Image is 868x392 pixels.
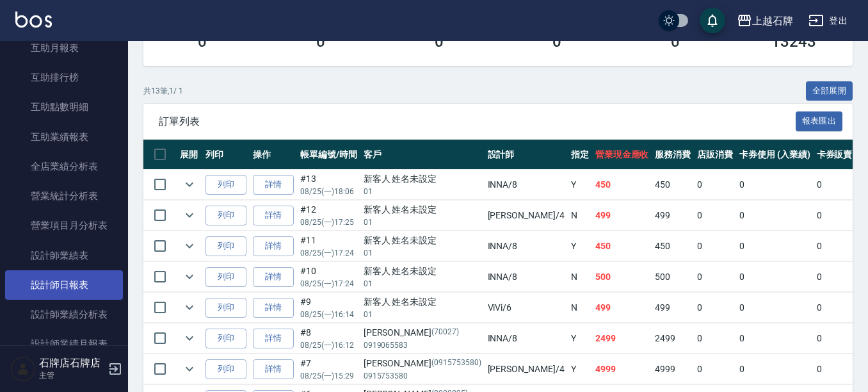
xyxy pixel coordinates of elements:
td: 0 [736,354,814,384]
td: 450 [652,170,694,200]
h3: 0 [435,33,444,51]
td: 2499 [592,323,652,354]
p: 0915753580 [364,370,481,382]
button: expand row [180,175,199,194]
p: (70027) [431,326,459,339]
p: 主管 [39,370,104,381]
p: 01 [364,186,481,197]
td: #7 [297,354,360,384]
div: 新客人 姓名未設定 [364,172,481,186]
button: expand row [180,206,199,225]
div: 新客人 姓名未設定 [364,265,481,278]
div: [PERSON_NAME] [364,357,481,370]
h5: 石牌店石牌店 [39,357,104,370]
button: save [700,8,725,33]
button: 登出 [803,9,853,33]
button: expand row [180,267,199,286]
p: 01 [364,278,481,290]
a: 詳情 [253,206,294,225]
td: 0 [736,200,814,231]
button: 全部展開 [806,81,853,101]
td: 0 [736,262,814,292]
th: 指定 [568,140,592,170]
td: 0 [736,170,814,200]
td: #10 [297,262,360,292]
h3: 0 [316,33,325,51]
td: 499 [652,200,694,231]
a: 詳情 [253,267,294,287]
td: 499 [652,293,694,323]
td: Y [568,323,592,354]
td: INNA /8 [485,170,568,200]
div: 新客人 姓名未設定 [364,234,481,247]
button: 列印 [205,267,246,287]
td: #11 [297,231,360,261]
td: 0 [736,323,814,354]
img: Person [10,356,36,382]
td: 450 [592,231,652,261]
td: 499 [592,293,652,323]
td: N [568,293,592,323]
a: 設計師業績分析表 [5,300,123,329]
a: 互助業績報表 [5,122,123,152]
button: expand row [180,298,199,317]
p: 01 [364,309,481,320]
h3: 0 [198,33,207,51]
button: 列印 [205,298,246,318]
h3: 0 [552,33,561,51]
td: Y [568,231,592,261]
td: 0 [736,293,814,323]
th: 客戶 [360,140,485,170]
td: 0 [694,231,736,261]
a: 詳情 [253,329,294,348]
td: INNA /8 [485,323,568,354]
td: [PERSON_NAME] /4 [485,200,568,231]
a: 設計師業績月報表 [5,329,123,359]
a: 營業統計分析表 [5,181,123,211]
td: 0 [694,293,736,323]
th: 設計師 [485,140,568,170]
td: INNA /8 [485,231,568,261]
span: 訂單列表 [159,115,796,128]
p: 08/25 (一) 17:24 [300,247,357,259]
p: (0915753580) [431,357,481,370]
td: 500 [652,262,694,292]
td: 0 [694,323,736,354]
a: 詳情 [253,359,294,379]
a: 互助月報表 [5,33,123,63]
div: 上越石牌 [752,13,793,29]
a: 全店業績分析表 [5,152,123,181]
p: 共 13 筆, 1 / 1 [143,85,183,97]
button: 列印 [205,206,246,225]
p: 0919065583 [364,339,481,351]
td: 0 [694,354,736,384]
td: 0 [694,262,736,292]
td: #13 [297,170,360,200]
h3: 0 [671,33,680,51]
a: 詳情 [253,175,294,195]
a: 詳情 [253,298,294,318]
button: 列印 [205,329,246,348]
a: 設計師日報表 [5,270,123,300]
th: 卡券使用 (入業績) [736,140,814,170]
button: 列印 [205,175,246,195]
a: 互助排行榜 [5,63,123,92]
button: 報表匯出 [796,111,843,131]
td: #8 [297,323,360,354]
td: N [568,262,592,292]
p: 08/25 (一) 16:12 [300,339,357,351]
div: 新客人 姓名未設定 [364,203,481,216]
th: 帳單編號/時間 [297,140,360,170]
td: [PERSON_NAME] /4 [485,354,568,384]
td: 0 [694,170,736,200]
button: expand row [180,359,199,379]
button: 上越石牌 [732,8,798,34]
td: 499 [592,200,652,231]
td: 500 [592,262,652,292]
th: 展開 [177,140,202,170]
a: 設計師業績表 [5,241,123,270]
h3: 13243 [771,33,816,51]
th: 列印 [202,140,250,170]
td: 2499 [652,323,694,354]
th: 操作 [250,140,297,170]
